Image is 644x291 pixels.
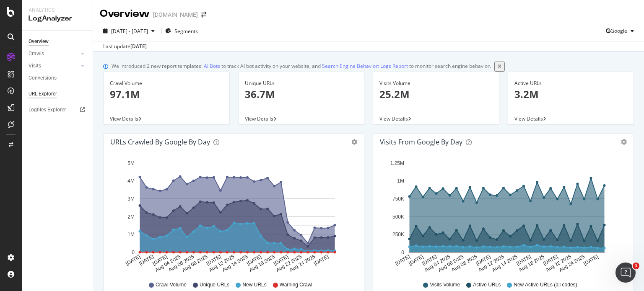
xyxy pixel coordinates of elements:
text: Aug 18 2025 [248,254,276,273]
a: Visits [29,62,78,70]
text: [DATE] [205,254,222,267]
text: [DATE] [582,254,599,267]
button: close banner [494,62,505,72]
text: 250K [392,232,404,237]
p: 3.2M [514,87,628,101]
a: Overview [29,37,87,46]
span: View Details [379,115,408,122]
a: Logfiles Explorer [29,106,87,114]
div: We introduced 2 new report templates: to track AI bot activity on your website, and to monitor se... [112,62,491,72]
span: Active URLs [473,281,501,288]
div: Last update [103,43,147,50]
div: A chart. [380,157,624,273]
button: [DATE] - [DATE] [100,24,158,38]
div: URLs Crawled by Google by day [110,138,210,146]
div: Visits [29,62,41,70]
text: 0 [132,250,135,255]
text: [DATE] [394,254,411,267]
text: 3M [127,196,135,202]
div: arrow-right-arrow-left [201,12,206,18]
div: [DATE] [130,43,147,50]
a: Search Engine Behavior: Logs Report [322,62,408,70]
text: [DATE] [152,254,169,267]
text: 750K [392,196,404,202]
button: Segments [165,24,198,38]
text: 500K [392,214,404,220]
text: Aug 04 2025 [423,254,451,273]
button: Google [606,24,637,38]
span: Warning Crawl [280,281,312,288]
text: Aug 24 2025 [558,254,586,273]
a: AI Bots [204,62,220,70]
a: Crawls [29,49,78,58]
span: Google [610,27,627,34]
text: 5M [127,160,135,166]
text: [DATE] [273,254,289,267]
div: info banner [103,62,634,72]
text: [DATE] [125,254,141,267]
text: [DATE] [408,254,424,267]
text: Aug 12 2025 [208,254,236,273]
div: Active URLs [514,80,628,87]
span: Segments [174,28,198,35]
span: [DATE] - [DATE] [111,28,148,35]
svg: A chart. [110,157,354,273]
text: [DATE] [246,254,262,267]
div: Analytics [29,7,86,14]
text: 1M [127,232,135,237]
text: Aug 04 2025 [154,254,182,273]
text: Aug 14 2025 [491,254,519,273]
p: 97.1M [110,87,223,101]
text: [DATE] [542,254,559,267]
text: Aug 14 2025 [221,254,249,273]
text: Aug 08 2025 [181,254,209,273]
text: Aug 06 2025 [167,254,195,273]
text: 4M [127,178,135,184]
text: Aug 06 2025 [437,254,465,273]
span: Unique URLs [200,281,229,288]
div: Visits Volume [379,80,493,87]
text: Aug 24 2025 [288,254,316,273]
iframe: Intercom live chat [615,263,636,283]
text: 0 [401,250,404,255]
span: View Details [514,115,543,122]
text: 1M [397,178,404,184]
div: [DOMAIN_NAME] [153,10,198,19]
div: Logfiles Explorer [29,106,66,114]
div: Overview [29,37,49,46]
span: Visits Volume [430,281,460,288]
text: [DATE] [138,254,155,267]
text: [DATE] [475,254,492,267]
p: 36.7M [245,87,358,101]
span: New Active URLs (all codes) [514,281,577,288]
div: Conversions [29,74,57,82]
span: 1 [633,263,639,269]
p: 25.2M [379,87,493,101]
div: LogAnalyzer [29,14,86,23]
text: 2M [127,214,135,220]
text: Aug 08 2025 [451,254,478,273]
div: Unique URLs [245,80,358,87]
span: Crawl Volume [156,281,187,288]
text: 1.25M [390,160,404,166]
div: Visits from Google by day [380,138,462,146]
a: URL Explorer [29,90,87,98]
div: URL Explorer [29,90,57,98]
a: Conversions [29,74,87,82]
text: Aug 18 2025 [518,254,545,273]
text: [DATE] [313,254,330,267]
text: Aug 22 2025 [275,254,303,273]
div: gear [621,139,627,145]
text: [DATE] [515,254,532,267]
text: Aug 22 2025 [545,254,572,273]
div: Overview [100,7,150,21]
span: New URLs [242,281,266,288]
text: Aug 12 2025 [478,254,505,273]
text: [DATE] [421,254,438,267]
div: gear [351,139,357,145]
span: View Details [110,115,138,122]
span: View Details [245,115,273,122]
div: Crawls [29,49,44,58]
div: Crawl Volume [110,80,223,87]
